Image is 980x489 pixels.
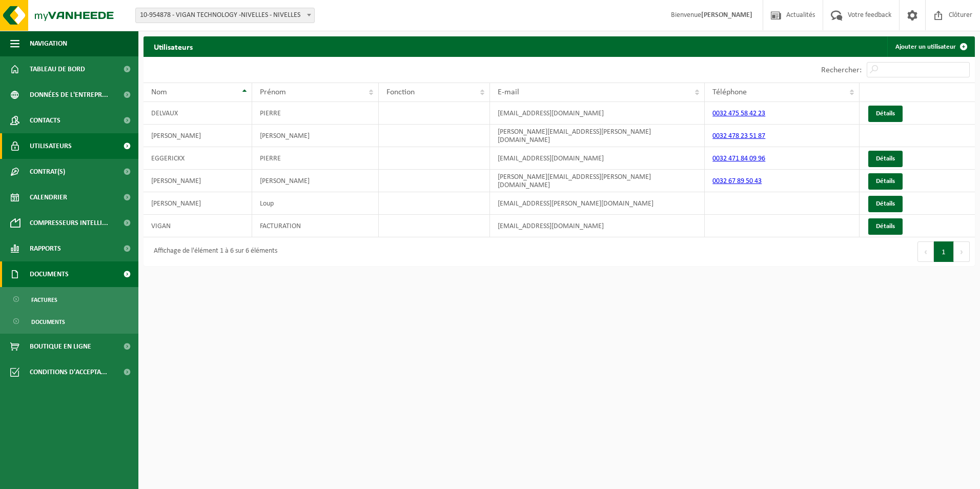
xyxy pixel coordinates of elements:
td: [PERSON_NAME] [252,125,379,147]
td: VIGAN [144,215,252,237]
a: Documents [3,312,136,331]
span: E-mail [498,88,519,96]
a: Ajouter un utilisateur [887,36,974,57]
a: Détails [868,196,903,212]
span: 10-954878 - VIGAN TECHNOLOGY -NIVELLES - NIVELLES [135,8,315,23]
h2: Utilisateurs [144,36,203,56]
span: Conditions d'accepta... [30,359,107,385]
button: Previous [917,241,934,262]
span: Tableau de bord [30,56,85,82]
span: Documents [30,261,69,287]
span: Compresseurs intelli... [30,210,108,236]
span: Boutique en ligne [30,334,91,359]
td: PIERRE [252,102,379,125]
a: Factures [3,290,136,309]
td: EGGERICKX [144,147,252,170]
strong: [PERSON_NAME] [701,11,752,19]
td: Loup [252,192,379,215]
button: Next [954,241,970,262]
span: Téléphone [712,88,747,96]
span: Contacts [30,108,60,133]
a: 0032 471 84 09 96 [712,155,765,162]
a: Détails [868,218,903,235]
span: Fonction [386,88,415,96]
span: Rapports [30,236,61,261]
span: Factures [31,290,57,310]
span: Prénom [260,88,286,96]
a: Détails [868,106,903,122]
span: 10-954878 - VIGAN TECHNOLOGY -NIVELLES - NIVELLES [136,8,314,23]
td: [EMAIL_ADDRESS][PERSON_NAME][DOMAIN_NAME] [490,192,705,215]
a: Détails [868,151,903,167]
span: Documents [31,312,65,332]
td: FACTURATION [252,215,379,237]
span: Données de l'entrepr... [30,82,108,108]
td: [PERSON_NAME][EMAIL_ADDRESS][PERSON_NAME][DOMAIN_NAME] [490,125,705,147]
td: DELVAUX [144,102,252,125]
td: [EMAIL_ADDRESS][DOMAIN_NAME] [490,147,705,170]
span: Utilisateurs [30,133,72,159]
td: PIERRE [252,147,379,170]
a: Détails [868,173,903,190]
td: [PERSON_NAME] [252,170,379,192]
label: Rechercher: [821,66,862,74]
span: Nom [151,88,167,96]
button: 1 [934,241,954,262]
td: [PERSON_NAME][EMAIL_ADDRESS][PERSON_NAME][DOMAIN_NAME] [490,170,705,192]
td: [EMAIL_ADDRESS][DOMAIN_NAME] [490,215,705,237]
span: Calendrier [30,185,67,210]
span: Navigation [30,31,67,56]
a: 0032 478 23 51 87 [712,132,765,140]
td: [EMAIL_ADDRESS][DOMAIN_NAME] [490,102,705,125]
span: Contrat(s) [30,159,65,185]
td: [PERSON_NAME] [144,125,252,147]
td: [PERSON_NAME] [144,170,252,192]
div: Affichage de l'élément 1 à 6 sur 6 éléments [149,242,277,261]
a: 0032 67 89 50 43 [712,177,762,185]
a: 0032 475 58 42 23 [712,110,765,117]
td: [PERSON_NAME] [144,192,252,215]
